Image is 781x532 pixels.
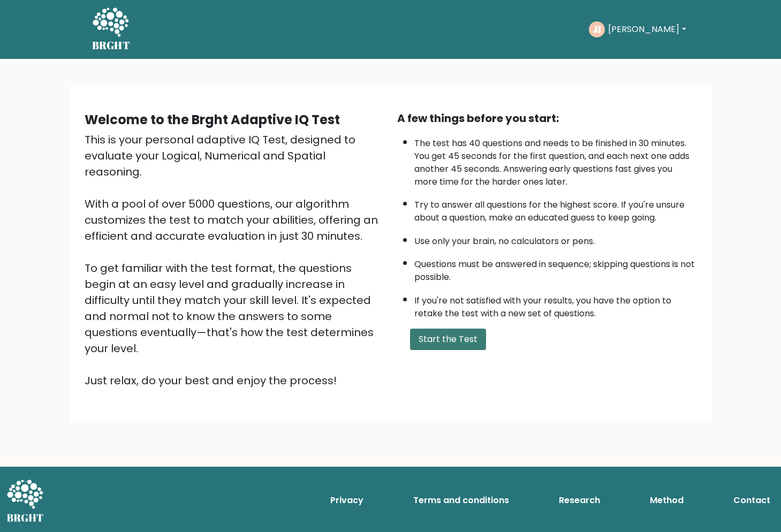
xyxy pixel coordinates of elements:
[729,490,775,511] a: Contact
[555,490,604,511] a: Research
[410,329,486,350] button: Start the Test
[593,23,601,35] text: JI
[409,490,513,511] a: Terms and conditions
[414,230,697,248] li: Use only your brain, no calculators or pens.
[414,132,697,188] li: The test has 40 questions and needs to be finished in 30 minutes. You get 45 seconds for the firs...
[605,22,689,36] button: [PERSON_NAME]
[85,111,340,128] b: Welcome to the Brght Adaptive IQ Test
[92,39,131,52] h5: BRGHT
[646,490,688,511] a: Method
[414,253,697,284] li: Questions must be answered in sequence; skipping questions is not possible.
[397,110,697,126] div: A few things before you start:
[414,289,697,320] li: If you're not satisfied with your results, you have the option to retake the test with a new set ...
[85,132,384,389] div: This is your personal adaptive IQ Test, designed to evaluate your Logical, Numerical and Spatial ...
[414,193,697,224] li: Try to answer all questions for the highest score. If you're unsure about a question, make an edu...
[92,4,131,55] a: BRGHT
[326,490,368,511] a: Privacy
